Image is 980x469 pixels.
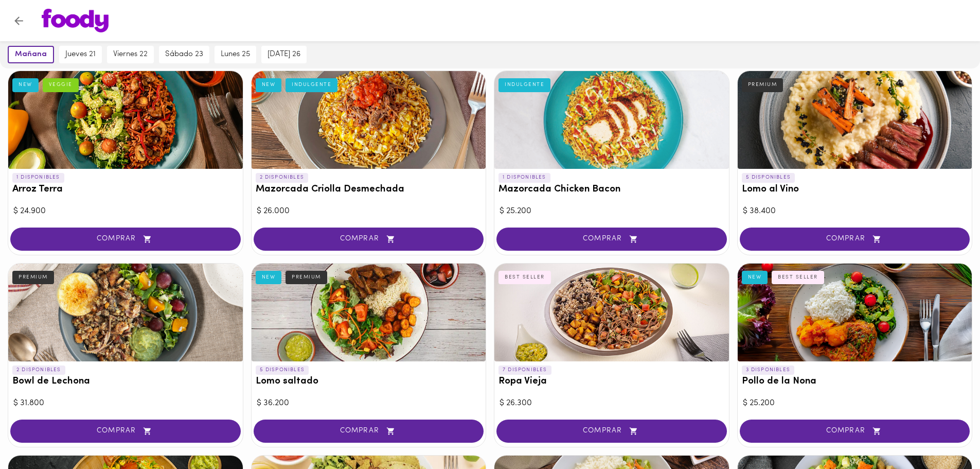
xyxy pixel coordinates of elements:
[12,173,64,182] p: 1 DISPONIBLES
[42,9,109,32] img: logo.png
[753,235,957,244] span: COMPRAR
[498,271,551,284] div: BEST SELLER
[286,271,327,284] div: PREMIUM
[266,427,471,436] span: COMPRAR
[920,409,970,459] iframe: Messagebird Livechat Widget
[13,397,238,409] div: $ 31.800
[10,420,241,443] button: COMPRAR
[498,366,551,375] p: 7 DISPONIBLES
[12,376,239,387] h3: Bowl de Lechona
[256,184,482,195] h3: Mazorcada Criolla Desmechada
[43,78,79,92] div: VEGGIE
[753,427,957,436] span: COMPRAR
[8,264,243,361] div: Bowl de Lechona
[12,184,239,195] h3: Arroz Terra
[266,235,471,244] span: COMPRAR
[23,235,228,244] span: COMPRAR
[743,397,967,409] div: $ 25.200
[742,78,783,92] div: PREMIUM
[738,264,972,361] div: Pollo de la Nona
[257,397,481,409] div: $ 36.200
[740,420,970,443] button: COMPRAR
[742,271,768,284] div: NEW
[509,427,714,436] span: COMPRAR
[107,46,154,63] button: viernes 22
[257,205,481,217] div: $ 26.000
[772,271,824,284] div: BEST SELLER
[12,78,39,92] div: NEW
[12,366,65,375] p: 2 DISPONIBLES
[252,71,486,169] div: Mazorcada Criolla Desmechada
[113,50,148,59] span: viernes 22
[165,50,203,59] span: sábado 23
[256,376,482,387] h3: Lomo saltado
[740,228,970,251] button: COMPRAR
[8,71,243,169] div: Arroz Terra
[742,184,968,195] h3: Lomo al Vino
[254,420,484,443] button: COMPRAR
[15,50,47,59] span: mañana
[256,173,309,182] p: 2 DISPONIBLES
[498,184,725,195] h3: Mazorcada Chicken Bacon
[256,366,309,375] p: 5 DISPONIBLES
[268,50,300,59] span: [DATE] 26
[496,420,727,443] button: COMPRAR
[252,264,486,361] div: Lomo saltado
[10,228,241,251] button: COMPRAR
[8,46,54,63] button: mañana
[498,173,550,182] p: 1 DISPONIBLES
[738,71,972,169] div: Lomo al Vino
[498,376,725,387] h3: Ropa Vieja
[500,205,724,217] div: $ 25.200
[59,46,102,63] button: jueves 21
[215,46,256,63] button: lunes 25
[494,71,729,169] div: Mazorcada Chicken Bacon
[509,235,714,244] span: COMPRAR
[12,271,54,284] div: PREMIUM
[500,397,724,409] div: $ 26.300
[159,46,209,63] button: sábado 23
[498,78,550,92] div: INDULGENTE
[261,46,307,63] button: [DATE] 26
[65,50,96,59] span: jueves 21
[254,228,484,251] button: COMPRAR
[13,205,238,217] div: $ 24.900
[256,78,282,92] div: NEW
[23,427,228,436] span: COMPRAR
[256,271,282,284] div: NEW
[742,173,795,182] p: 5 DISPONIBLES
[286,78,337,92] div: INDULGENTE
[743,205,967,217] div: $ 38.400
[496,228,727,251] button: COMPRAR
[6,8,31,33] button: Volver
[494,264,729,361] div: Ropa Vieja
[221,50,250,59] span: lunes 25
[742,376,968,387] h3: Pollo de la Nona
[742,366,795,375] p: 3 DISPONIBLES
